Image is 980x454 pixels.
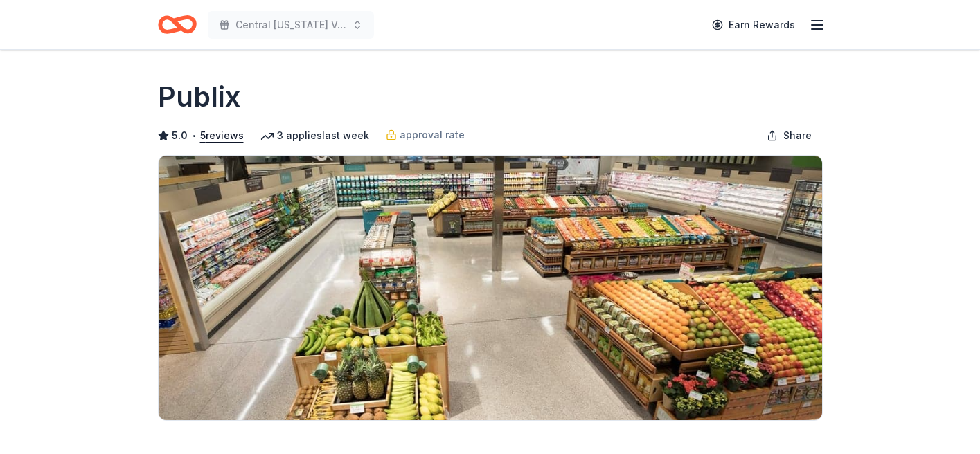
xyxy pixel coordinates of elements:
span: • [191,130,196,141]
h1: Publix [158,78,240,116]
a: Home [158,8,197,41]
span: 5.0 [172,127,188,144]
span: Central [US_STATE] Veg Fest Animal Haven Silent Auction [235,17,346,33]
button: 5reviews [200,127,244,144]
button: Central [US_STATE] Veg Fest Animal Haven Silent Auction [208,11,374,39]
a: Earn Rewards [704,12,803,37]
span: Share [783,127,812,144]
a: approval rate [386,127,465,143]
img: Image for Publix [159,156,822,420]
span: approval rate [400,127,465,143]
button: Share [756,122,823,149]
div: 3 applies last week [260,127,369,144]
